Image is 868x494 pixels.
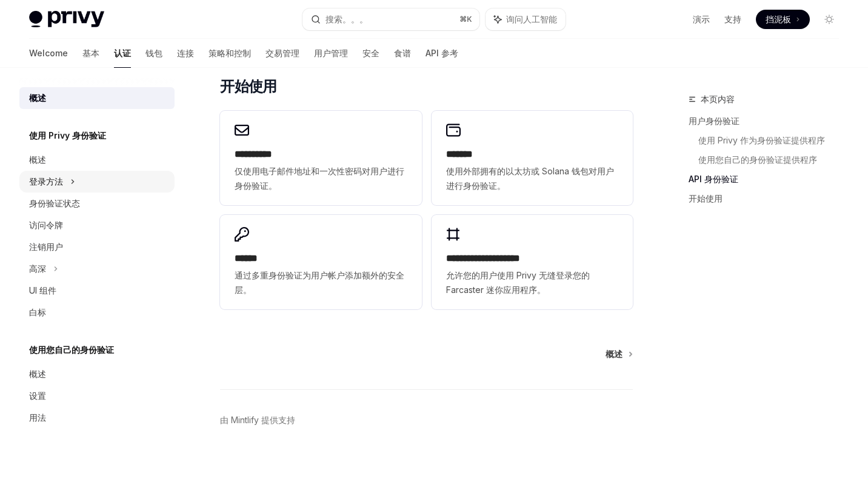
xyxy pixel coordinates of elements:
[314,39,348,68] a: 用户管理
[486,8,566,30] button: 询问人工智能
[693,13,710,25] a: 演示
[29,367,46,381] div: 概述
[426,47,458,59] font: API 参考
[701,92,735,107] span: 本页内容
[19,280,175,301] a: UI 组件
[689,111,849,131] a: 用户身份验证
[432,111,633,205] a: **** **使用外部拥有的以太坊或 Solana 钱包对用户进行身份验证。
[235,268,407,297] span: 通过多重身份验证为用户帐户添加额外的安全层。
[426,39,458,68] a: API 参考
[766,13,791,25] span: 挡泥板
[606,348,632,360] a: 概述
[235,164,407,193] span: 仅使用电子邮件地址和一次性密码对用户进行身份验证。
[302,8,480,30] button: 搜索。。。⌘K
[19,236,175,258] a: 注销用户
[29,128,106,143] h5: 使用 Privy 身份验证
[209,39,251,68] a: 策略和控制
[326,12,368,27] div: 搜索。。。
[394,47,411,59] font: 食谱
[177,39,194,68] a: 连接
[29,196,80,211] div: 身份验证状态
[19,301,175,323] a: 白标
[506,13,557,25] span: 询问人工智能
[220,77,277,96] span: 开始使用
[29,91,46,105] div: 概述
[177,47,194,59] font: 连接
[29,11,104,28] img: 灯光标志
[220,215,421,309] a: **** *通过多重身份验证为用户帐户添加额外的安全层。
[689,170,849,189] a: API 身份验证
[362,47,379,59] font: 安全
[446,268,618,297] span: 允许您的用户使用 Privy 无缝登录您的 Farcaster 迷你应用程序。
[265,39,299,68] a: 交易管理
[29,153,46,167] div: 概述
[19,363,175,385] a: 概述
[19,214,175,236] a: 访问令牌
[446,164,618,193] span: 使用外部拥有的以太坊或 Solana 钱包对用户进行身份验证。
[29,39,68,68] a: Welcome
[265,47,299,59] font: 交易管理
[29,389,46,403] div: 设置
[19,407,175,429] a: 用法
[606,348,623,360] span: 概述
[314,47,348,59] font: 用户管理
[19,193,175,214] a: 身份验证状态
[29,218,63,232] div: 访问令牌
[29,343,114,357] h5: 使用您自己的身份验证
[145,47,162,59] font: 钱包
[19,149,175,171] a: 概述
[698,150,849,170] a: 使用您自己的身份验证提供程序
[29,262,46,276] div: 高深
[114,39,131,68] a: 认证
[756,10,810,29] a: 挡泥板
[19,385,175,407] a: 设置
[209,47,251,59] font: 策略和控制
[29,305,46,320] div: 白标
[114,47,131,59] font: 认证
[362,39,379,68] a: 安全
[459,15,472,24] font: ⌘ K
[29,47,68,59] font: Welcome
[29,240,63,254] div: 注销用户
[29,283,56,298] div: UI 组件
[689,189,849,208] a: 开始使用
[19,87,175,109] a: 概述
[220,414,295,426] a: 由 Mintlify 提供支持
[82,47,99,59] font: 基本
[698,131,849,150] a: 使用 Privy 作为身份验证提供程序
[29,410,46,425] div: 用法
[724,13,741,25] a: 支持
[29,174,63,189] div: 登录方法
[394,39,411,68] a: 食谱
[820,10,839,29] button: 切换深色模式
[82,39,99,68] a: 基本
[145,39,162,68] a: 钱包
